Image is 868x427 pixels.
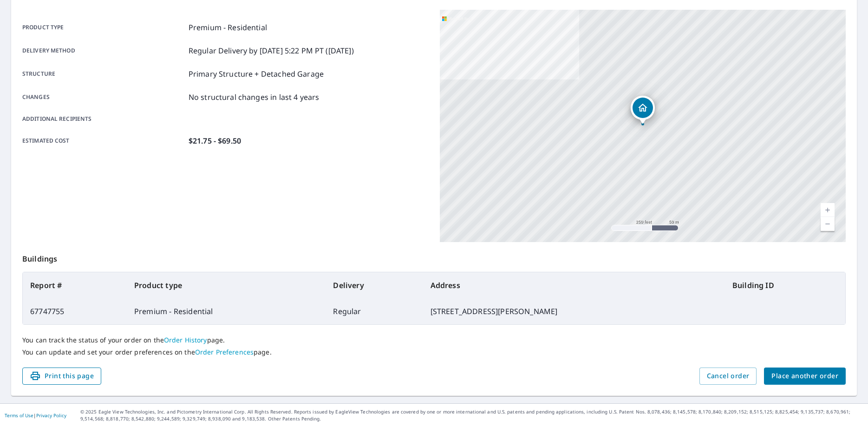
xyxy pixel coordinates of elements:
[22,22,185,33] p: Product type
[5,413,66,418] p: |
[80,408,863,422] p: © 2025 Eagle View Technologies, Inc. and Pictometry International Corp. All Rights Reserved. Repo...
[5,412,33,419] a: Terms of Use
[22,68,185,79] p: Structure
[821,217,835,231] a: Current Level 17, Zoom Out
[195,348,254,356] a: Order Preferences
[22,45,185,56] p: Delivery method
[423,272,725,298] th: Address
[725,272,845,298] th: Building ID
[699,368,757,385] button: Cancel order
[423,298,725,324] td: [STREET_ADDRESS][PERSON_NAME]
[631,96,655,125] div: Dropped pin, building 1, Residential property, 11 Farm Ln South Dennis, MA 02660
[189,135,241,146] p: $21.75 - $69.50
[821,203,835,217] a: Current Level 17, Zoom In
[326,298,423,324] td: Regular
[23,298,127,324] td: 67747755
[189,68,324,79] p: Primary Structure + Detached Garage
[22,242,846,272] p: Buildings
[189,45,354,56] p: Regular Delivery by [DATE] 5:22 PM PT ([DATE])
[127,298,326,324] td: Premium - Residential
[771,370,838,382] span: Place another order
[326,272,423,298] th: Delivery
[22,348,846,356] p: You can update and set your order preferences on the page.
[30,370,94,382] span: Print this page
[36,412,66,419] a: Privacy Policy
[189,22,267,33] p: Premium - Residential
[164,335,207,344] a: Order History
[764,368,846,385] button: Place another order
[23,272,127,298] th: Report #
[22,92,185,103] p: Changes
[22,336,846,344] p: You can track the status of your order on the page.
[127,272,326,298] th: Product type
[22,135,185,146] p: Estimated cost
[189,92,320,103] p: No structural changes in last 4 years
[22,368,101,385] button: Print this page
[22,115,185,123] p: Additional recipients
[707,370,750,382] span: Cancel order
